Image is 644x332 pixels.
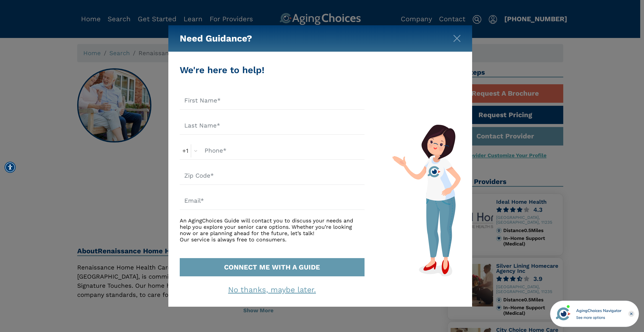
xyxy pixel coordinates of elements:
img: modal-close.svg [453,35,461,42]
div: AgingChoices Navigator [576,308,621,314]
div: Accessibility Menu [5,162,16,173]
div: An AgingChoices Guide will contact you to discuss your needs and help you explore your senior car... [180,217,365,243]
button: Close [453,33,461,41]
div: Close [628,311,634,317]
div: See more options [576,315,621,320]
input: Phone* [200,142,365,160]
button: CONNECT ME WITH A GUIDE [180,258,365,277]
h5: Need Guidance? [180,25,252,52]
input: First Name* [180,92,365,110]
img: match-guide-form.svg [392,124,460,276]
input: Email* [180,192,365,210]
input: Zip Code* [180,167,365,185]
input: Last Name* [180,117,365,135]
div: We're here to help! [180,63,365,77]
img: avatar [555,305,572,322]
a: No thanks, maybe later. [228,285,316,294]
